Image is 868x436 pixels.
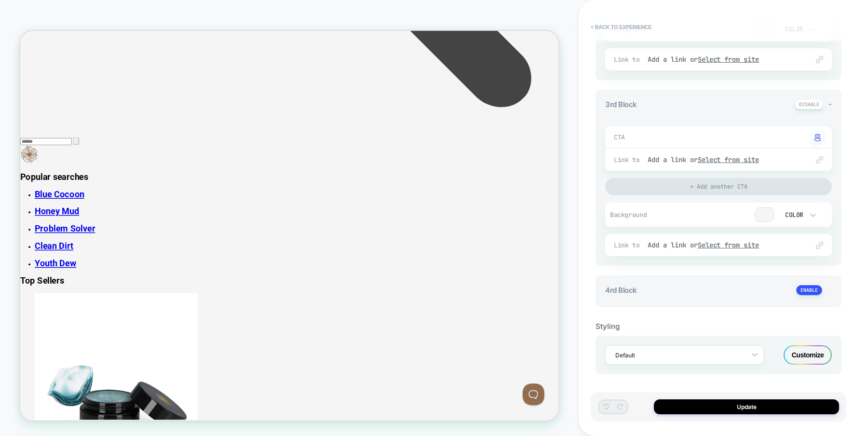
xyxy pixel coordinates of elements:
u: Select from site [698,55,759,64]
button: < Back to experience [586,19,656,35]
span: CTA [614,133,626,141]
div: Styling [596,322,841,331]
span: 4rd Block [605,286,637,295]
a: Blue Cocoon [19,211,718,225]
div: Add a link or [648,155,799,164]
span: Link to [614,241,643,249]
a: Youth Dew [19,303,718,317]
span: 3rd Block [605,100,637,109]
span: Link to [614,55,643,64]
div: Add a link or [648,241,799,249]
img: edit with ai [814,134,821,141]
div: Color [783,211,803,219]
img: edit [816,242,823,249]
span: Link to [614,156,643,164]
u: Select from site [698,241,759,249]
button: Update [654,399,839,414]
img: edit [816,156,823,163]
div: + Add another CTA [605,178,832,195]
span: Background [610,211,665,219]
img: edit [816,56,823,63]
a: Clean Dirt [19,280,718,294]
a: Problem Solver [19,257,718,271]
u: Select from site [698,155,759,164]
span: - [828,99,832,109]
div: Add a link or [648,55,799,64]
a: Honey Mud [19,234,718,247]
